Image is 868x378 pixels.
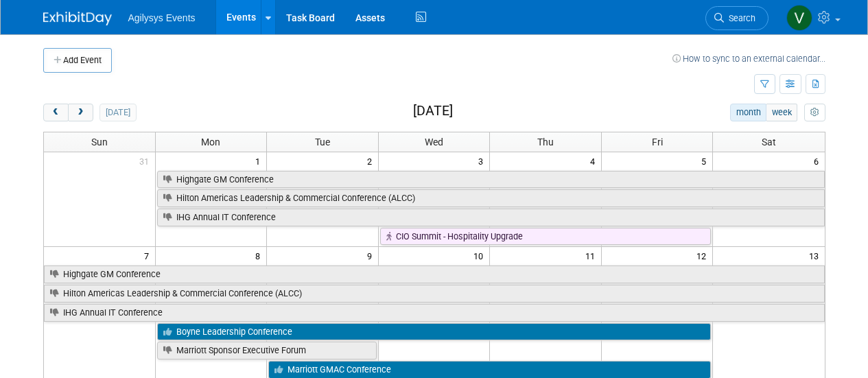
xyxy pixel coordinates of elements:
span: 13 [808,247,825,264]
a: Marriott Sponsor Executive Forum [157,342,377,359]
span: Sat [762,137,776,147]
img: ExhibitDay [43,12,112,25]
h2: [DATE] [413,104,453,119]
button: week [766,104,797,121]
button: [DATE] [99,104,136,121]
img: Vaitiare Munoz [786,5,812,31]
span: Wed [425,137,443,147]
span: 7 [143,247,155,264]
button: Add Event [43,48,112,73]
span: Tue [315,137,330,147]
span: Sun [91,137,108,147]
span: 11 [584,247,601,264]
button: month [730,104,766,121]
a: Highgate GM Conference [157,171,825,189]
span: 5 [700,152,712,169]
span: 9 [366,247,378,264]
span: 6 [812,152,825,169]
i: Personalize Calendar [810,108,819,117]
span: 1 [254,152,266,169]
a: How to sync to an external calendar... [672,54,825,64]
a: Hilton Americas Leadership & Commercial Conference (ALCC) [157,189,825,207]
button: prev [43,104,69,121]
span: 10 [472,247,489,264]
span: 4 [589,152,601,169]
button: myCustomButton [804,104,825,121]
a: Boyne Leadership Conference [157,323,712,341]
span: Agilysys Events [128,12,196,23]
span: 3 [477,152,489,169]
span: 8 [254,247,266,264]
a: Hilton Americas Leadership & Commercial Conference (ALCC) [44,285,825,303]
span: 2 [366,152,378,169]
span: Mon [201,137,220,147]
span: Fri [652,137,663,147]
a: IHG Annual IT Conference [44,304,825,322]
span: 12 [695,247,712,264]
a: Highgate GM Conference [44,265,825,283]
span: 31 [138,152,155,169]
span: Search [724,13,755,23]
button: next [68,104,93,121]
a: Search [705,6,769,30]
a: CIO Summit - Hospitality Upgrade [380,228,712,246]
span: Thu [537,137,554,147]
a: IHG Annual IT Conference [157,209,825,226]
